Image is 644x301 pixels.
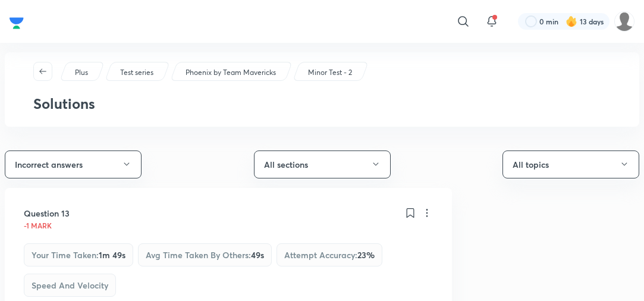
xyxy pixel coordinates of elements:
a: Phoenix by Team Mavericks [184,67,278,78]
p: Test series [120,67,153,78]
p: Phoenix by Team Mavericks [186,67,276,78]
button: All topics [502,150,639,178]
img: streak [566,15,577,27]
a: Minor Test - 2 [306,67,354,78]
button: All sections [254,150,391,178]
div: Attempt accuracy : [277,243,382,266]
a: Company Logo [10,14,24,29]
span: 49s [251,249,264,261]
span: 23 % [357,249,375,261]
h5: Question 13 [24,207,70,220]
p: Plus [75,67,88,78]
div: Speed and Velocity [24,274,116,297]
p: Minor Test - 2 [308,67,352,78]
p: -1 mark [24,222,52,229]
div: Your time taken : [24,243,133,266]
a: Plus [73,67,90,78]
div: Avg time taken by others : [138,243,272,266]
img: Nishi raghuwanshi [614,11,634,32]
button: Incorrect answers [5,150,142,178]
img: Company Logo [10,14,24,32]
a: Test series [118,67,156,78]
span: 1m 49s [99,249,125,261]
h2: Solutions [33,95,611,112]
